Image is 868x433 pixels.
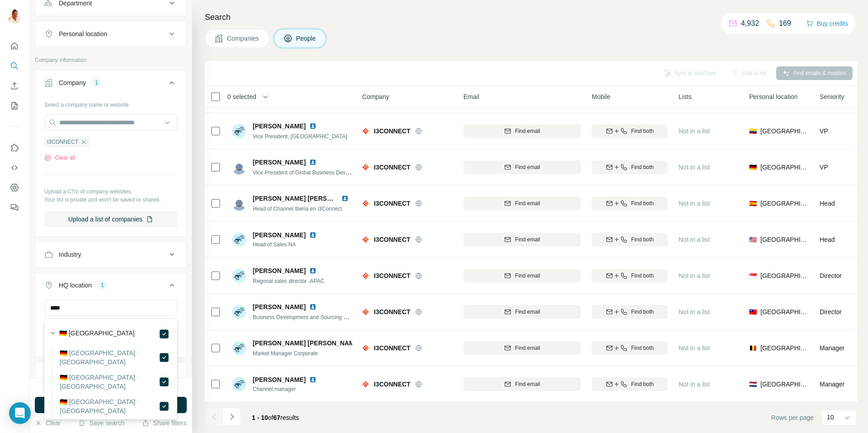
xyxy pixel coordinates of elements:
p: 10 [827,413,834,422]
button: Find email [463,197,581,210]
button: Clear all [44,154,75,162]
img: Logo of I3CONNECT [362,164,369,171]
span: I3CONNECT [374,199,410,208]
button: Upload a list of companies [44,211,177,227]
span: Lists [679,92,692,101]
button: Find both [592,377,668,391]
label: 🇩🇪 [GEOGRAPHIC_DATA]: [GEOGRAPHIC_DATA] [60,397,159,415]
button: Find email [463,341,581,355]
button: Dashboard [7,179,22,196]
span: [PERSON_NAME] [253,375,306,384]
span: Find both [631,163,654,171]
span: [PERSON_NAME] [PERSON_NAME] [253,195,361,202]
img: LinkedIn logo [309,303,316,311]
label: 🇩🇪 [GEOGRAPHIC_DATA] [59,329,135,339]
span: Director [820,308,842,315]
span: Find email [515,380,540,388]
span: Regonal sales director -APAC [253,278,325,284]
img: Logo of I3CONNECT [362,236,369,243]
div: Industry [59,250,81,259]
span: Not in a list [679,236,710,243]
label: 🇩🇪 [GEOGRAPHIC_DATA]: [GEOGRAPHIC_DATA] [60,373,159,391]
span: [PERSON_NAME] [253,302,306,311]
span: Seniority [820,92,844,101]
span: Manager [820,381,844,388]
img: Logo of I3CONNECT [362,200,369,207]
span: Find email [515,127,540,135]
span: Not in a list [679,272,710,279]
span: Find both [631,308,654,316]
img: Logo of I3CONNECT [362,344,369,352]
span: Find both [631,199,654,207]
span: 🇳🇱 [749,380,757,389]
span: Find email [515,272,540,280]
button: Use Surfe API [7,160,22,176]
span: [PERSON_NAME] [253,231,306,240]
img: Avatar [232,232,246,247]
button: Save search [78,419,124,428]
button: Navigate to next page [223,408,241,426]
span: Companies [227,34,260,43]
img: Avatar [232,196,246,211]
span: VP [820,164,828,171]
button: Quick start [7,38,22,54]
img: Avatar [232,305,246,319]
span: 0 selected [227,92,256,101]
span: Vice President of Global Business Development [253,169,368,176]
button: Company1 [35,72,186,97]
button: Find email [463,305,581,319]
h4: Search [205,11,857,24]
button: Find email [463,377,581,391]
p: 4,932 [741,18,759,29]
button: Find email [463,233,581,246]
span: Rows per page [771,413,814,422]
span: Not in a list [679,127,710,135]
button: Feedback [7,199,22,216]
p: Your list is private and won't be saved or shared. [44,196,177,204]
span: 🇹🇼 [749,307,757,316]
span: Find both [631,272,654,280]
span: Find both [631,127,654,135]
span: Mobile [592,92,610,101]
img: LinkedIn logo [309,159,316,166]
span: results [252,414,299,421]
div: HQ location [59,281,92,290]
span: Find both [631,344,654,352]
div: Company [59,78,86,87]
img: Avatar [232,268,246,283]
img: Avatar [232,341,246,355]
span: Find email [515,308,540,316]
span: Not in a list [679,308,710,315]
span: Head of Sales NA [253,240,320,249]
span: Market Manager Corporate [253,350,318,357]
span: Manager [820,344,844,352]
button: My lists [7,98,22,114]
button: Find both [592,305,668,319]
span: I3CONNECT [374,380,410,389]
div: Personal location [59,29,107,38]
span: VP [820,127,828,135]
button: Share filters [142,419,187,428]
span: [PERSON_NAME] [253,266,306,275]
span: Personal location [749,92,797,101]
span: Head of Channel Iberia en i3Connect [253,206,342,212]
div: Select a company name or website [44,97,177,109]
span: [PERSON_NAME] [253,122,306,131]
span: Find email [515,235,540,244]
p: Company information [35,56,187,64]
span: [GEOGRAPHIC_DATA] [760,127,809,136]
div: 1 [91,79,102,87]
button: Find both [592,197,668,210]
span: 1 - 10 [252,414,268,421]
p: Upload a CSV of company websites. [44,188,177,196]
span: Not in a list [679,344,710,352]
button: Use Surfe on LinkedIn [7,140,22,156]
button: Personal location [35,23,186,45]
button: Find email [463,160,581,174]
button: HQ location1 [35,274,186,300]
button: Find both [592,124,668,138]
img: LinkedIn logo [341,195,349,202]
p: 169 [779,18,791,29]
span: Director [820,272,842,279]
span: 🇸🇬 [749,271,757,280]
